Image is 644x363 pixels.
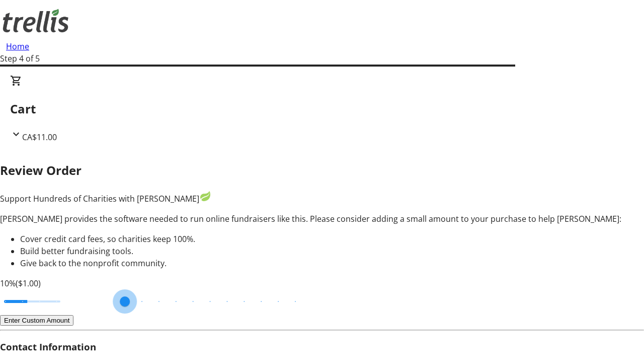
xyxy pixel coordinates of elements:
[10,100,634,118] h2: Cart
[22,132,57,143] span: CA$11.00
[20,245,644,257] li: Build better fundraising tools.
[20,233,644,245] li: Cover credit card fees, so charities keep 100%.
[20,257,644,269] li: Give back to the nonprofit community.
[10,75,634,143] div: CartCA$11.00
